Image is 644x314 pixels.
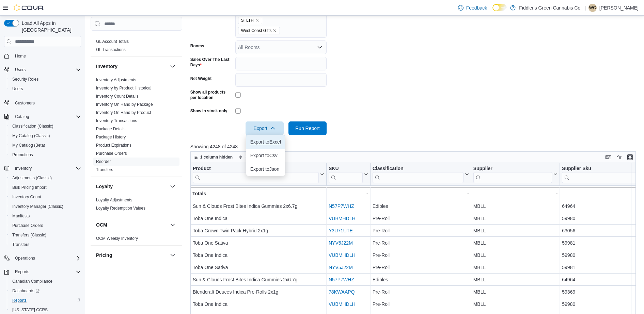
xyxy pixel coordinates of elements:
span: Export to Excel [250,139,281,145]
a: Purchase Orders [96,151,127,156]
a: Inventory Manager (Classic) [10,202,66,211]
a: Home [12,52,29,60]
span: Operations [12,254,81,262]
span: Canadian Compliance [10,277,81,285]
button: Reports [7,296,84,305]
span: Users [15,67,26,72]
label: Sales Over The Last Days [190,57,233,68]
div: Pre-Roll [372,227,469,235]
button: Home [1,51,84,61]
span: Purchase Orders [12,223,43,228]
span: Promotions [12,152,33,158]
button: Product [193,166,324,183]
button: Operations [1,253,84,263]
a: Package History [96,135,126,139]
a: [US_STATE] CCRS [10,306,50,314]
p: [PERSON_NAME] [599,4,639,12]
a: N57P7WHZ [329,277,354,282]
div: MBLL [473,263,557,271]
div: MBLL [473,276,557,284]
div: Product [193,166,319,183]
div: Supplier [473,166,552,183]
span: Customers [15,100,35,106]
div: OCM [91,234,182,245]
button: Classification (Classic) [7,121,84,131]
button: Inventory [96,63,167,70]
div: Edibles [372,276,469,284]
h3: Pricing [96,252,112,259]
a: Classification (Classic) [10,122,56,130]
a: Purchase Orders [10,221,46,230]
a: Canadian Compliance [10,277,55,285]
span: Product Expirations [96,143,131,148]
span: Inventory Count [10,193,81,201]
div: SKU [329,166,363,172]
span: STLTH [238,17,262,24]
div: - [473,189,557,198]
div: MBLL [473,214,557,222]
button: SKU [329,166,368,183]
span: Adjustments (Classic) [10,174,81,182]
span: Loyalty Adjustments [96,197,132,203]
div: Pre-Roll [372,239,469,247]
span: Reports [12,298,27,303]
button: Transfers [7,240,84,249]
button: Reports [1,267,84,277]
a: Inventory Adjustments [96,78,136,82]
span: Classification (Classic) [10,122,81,130]
span: Inventory Manager (Classic) [12,204,63,209]
button: Promotions [7,150,84,160]
button: 1 column hidden [191,153,235,161]
label: Rooms [190,43,204,49]
div: Pre-Roll [372,214,469,222]
a: Inventory Count Details [96,94,139,99]
div: Toba One Indica [193,251,324,259]
p: Showing 4248 of 4248 [190,143,641,150]
span: Reports [12,268,81,276]
button: Keyboard shortcuts [604,153,612,161]
span: Transfers (Classic) [12,232,46,238]
a: Loyalty Redemption Values [96,206,145,211]
div: - [329,189,368,198]
span: Sort fields [246,154,264,160]
span: Package Details [96,126,126,132]
a: Customers [12,99,37,107]
span: Dark Mode [492,11,493,12]
button: Inventory [12,164,34,172]
div: Pre-Roll [372,288,469,296]
a: Y3U71UTE [329,228,353,233]
button: Inventory Count [7,192,84,202]
a: VUBMHDLH [329,301,356,307]
span: Export [250,121,280,135]
button: Sort fields [236,153,266,161]
img: Cova [14,4,44,11]
span: STLTH [241,17,254,24]
button: Customers [1,98,84,108]
span: Inventory Count [12,194,41,200]
button: Classification [372,166,469,183]
button: My Catalog (Classic) [7,131,84,141]
button: Export [246,121,284,135]
span: Run Report [295,125,320,132]
span: Export to Csv [250,153,281,158]
a: Feedback [455,1,490,15]
button: Export toExcel [246,135,285,149]
div: Pricing [91,265,182,276]
button: Transfers (Classic) [7,230,84,240]
div: Product [193,166,319,172]
span: Operations [15,255,35,261]
a: Transfers (Classic) [10,231,49,239]
div: Toba Grown Twin Pack Hybrid 2x1g [193,227,324,235]
a: Product Expirations [96,143,131,148]
div: - [372,189,469,198]
span: Loyalty Redemption Values [96,205,145,211]
button: Inventory [1,164,84,173]
div: Toba One Sativa [193,239,324,247]
span: Price Sheet [96,266,117,271]
button: Export toJson [246,162,285,176]
div: MBLL [473,300,557,308]
div: Loyalty [91,196,182,215]
span: Users [12,66,81,74]
button: My Catalog (Beta) [7,141,84,150]
button: Users [1,65,84,75]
